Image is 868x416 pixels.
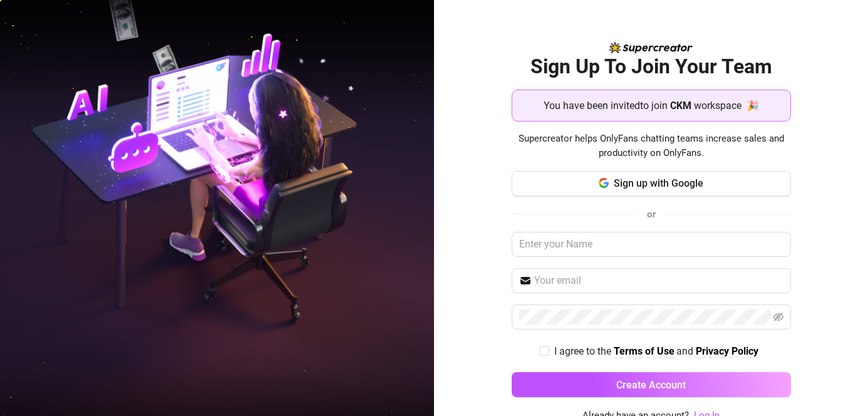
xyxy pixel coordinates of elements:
[614,345,674,357] strong: Terms of Use
[670,100,691,112] strong: CKM
[544,98,668,113] span: You have been invited to join
[647,209,656,220] span: or
[696,345,758,358] a: Privacy Policy
[512,132,791,161] span: Supercreator helps OnlyFans chatting teams increase sales and productivity on OnlyFans.
[554,345,614,357] span: I agree to the
[609,42,693,53] img: logo-BBDzfeDw.svg
[773,312,783,322] span: eye-invisible
[512,171,791,196] button: Sign up with Google
[534,273,783,288] input: Your email
[512,372,791,397] button: Create Account
[696,345,758,357] strong: Privacy Policy
[614,177,703,189] span: Sign up with Google
[512,54,791,80] h2: Sign Up To Join Your Team
[614,345,674,358] a: Terms of Use
[694,98,759,113] span: workspace 🎉
[512,232,791,257] input: Enter your Name
[616,379,686,391] span: Create Account
[676,345,696,357] span: and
